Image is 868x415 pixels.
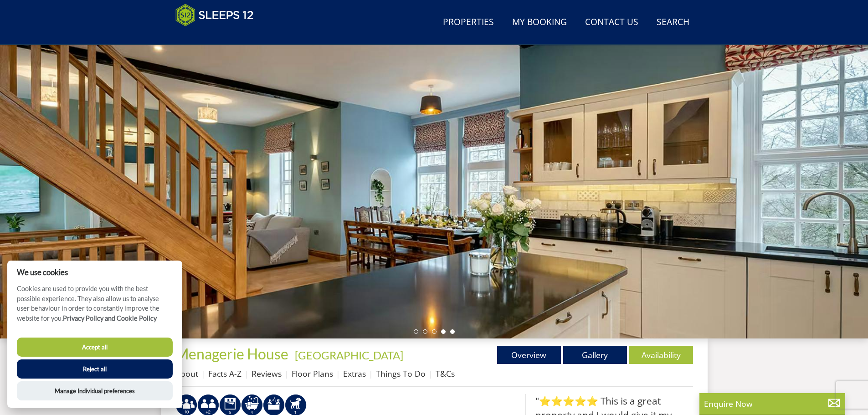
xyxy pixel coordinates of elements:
a: About [175,368,198,379]
a: [GEOGRAPHIC_DATA] [295,348,403,362]
a: Privacy Policy and Cookie Policy [63,314,157,322]
a: Extras [343,368,366,379]
button: Manage Individual preferences [17,381,173,400]
a: My Booking [508,12,570,33]
button: Reject all [17,359,173,379]
a: Availability [629,346,693,364]
h2: We use cookies [7,268,182,277]
a: Search [653,12,693,33]
a: Gallery [563,346,627,364]
a: Facts A-Z [208,368,241,379]
img: Sleeps 12 [175,4,254,26]
p: Enquire Now [704,398,841,410]
a: Reviews [252,368,282,379]
a: Overview [497,346,561,364]
iframe: Customer reviews powered by Trustpilot [171,32,267,40]
a: Contact Us [581,12,642,33]
a: Menagerie House [175,345,291,363]
button: Accept all [17,338,173,357]
a: T&Cs [436,368,455,379]
span: - [291,348,403,362]
a: Things To Do [376,368,426,379]
a: Properties [439,12,498,33]
span: Menagerie House [175,345,288,363]
a: Floor Plans [292,368,333,379]
p: Cookies are used to provide you with the best possible experience. They also allow us to analyse ... [7,284,182,330]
